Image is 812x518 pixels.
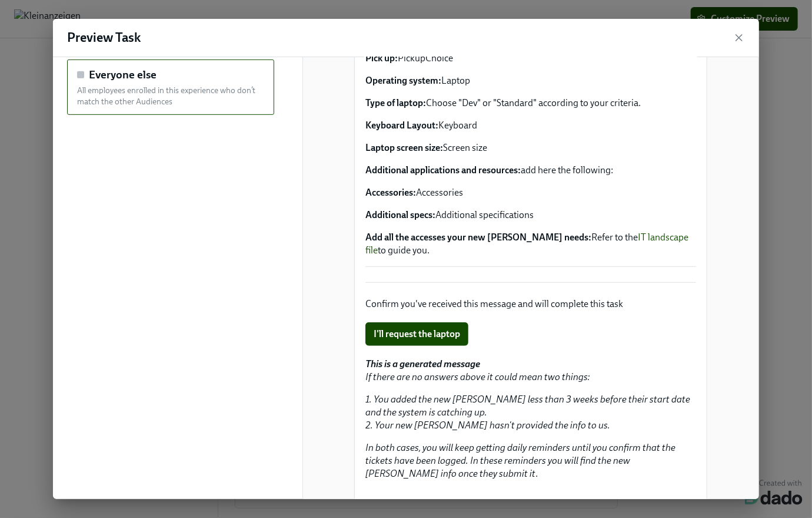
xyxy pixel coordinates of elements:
div: Confirm you've received this message and will complete this task [364,296,697,312]
h5: Everyone else [89,67,157,83]
div: I'll request the laptop [364,321,697,347]
p: All employees enrolled in this experience who don’t match the other Audiences [77,85,264,107]
div: Everyone elseAll employees enrolled in this experience who don’t match the other Audiences [67,60,274,115]
div: This is a generated message If there are no answers above it could mean two things: 1. You added ... [364,357,697,481]
h4: Preview Task [67,29,141,47]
